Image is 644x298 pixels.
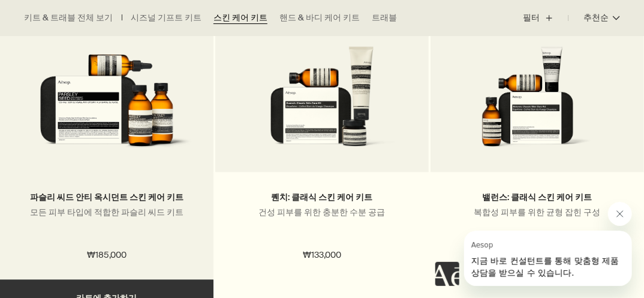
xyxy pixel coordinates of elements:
[435,202,632,286] div: Aesop님의 말: "지금 바로 컨설턴트를 통해 맞춤형 제품 상담을 받으실 수 있습니다.". 대화를 계속하려면 메시징 창을 엽니다.
[568,4,620,32] button: 추천순
[483,192,592,203] a: 밸런스: 클래식 스킨 케어 키트
[30,192,183,203] a: 파슬리 씨드 안티 옥시던트 스킨 케어 키트
[435,262,459,286] iframe: 내용 없음
[233,46,411,154] img: Quench Kit
[24,12,113,24] a: 키트 & 트래블 전체 보기
[272,192,373,203] a: 퀜치: 클래식 스킨 케어 키트
[449,46,626,154] img: Image of Aesop Balance Classic Skin Kit
[464,231,632,286] iframe: Aesop의 메시지
[233,207,411,218] p: 건성 피부를 위한 충분한 수분 공급
[87,248,127,263] span: ₩185,000
[523,4,568,32] button: 필터
[279,12,360,24] a: 핸드 & 바디 케어 키트
[18,207,195,218] p: 모든 피부 타입에 적합한 파슬리 씨드 키트
[213,12,267,24] a: 스킨 케어 키트
[608,202,632,226] iframe: Aesop의 메시지 닫기
[372,12,397,24] a: 트래블
[18,46,195,154] img: Kit container along with three Parsley Seed products
[131,12,201,24] a: 시즈널 기프트 키트
[303,248,341,263] span: ₩133,000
